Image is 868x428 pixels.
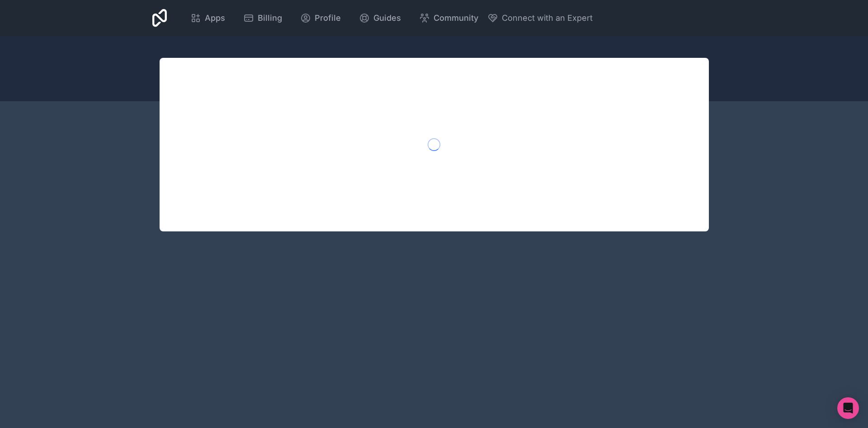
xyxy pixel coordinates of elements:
[434,12,478,24] span: Community
[352,8,408,28] a: Guides
[373,12,401,24] span: Guides
[183,8,232,28] a: Apps
[487,12,593,24] button: Connect with an Expert
[837,397,859,419] div: Open Intercom Messenger
[258,12,282,24] span: Billing
[502,12,593,24] span: Connect with an Expert
[412,8,486,28] a: Community
[236,8,289,28] a: Billing
[205,12,225,24] span: Apps
[293,8,348,28] a: Profile
[315,12,341,24] span: Profile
